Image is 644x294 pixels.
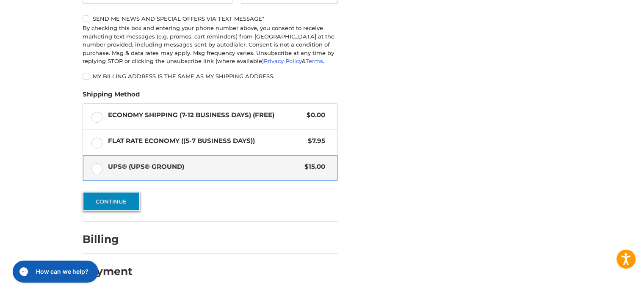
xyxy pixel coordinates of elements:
label: My billing address is the same as my shipping address. [83,73,338,80]
span: UPS® (UPS® Ground) [108,162,301,172]
h2: Billing [83,233,132,246]
label: Send me news and special offers via text message* [83,15,338,22]
span: $7.95 [304,136,325,146]
h2: Payment [83,265,133,278]
span: $15.00 [300,162,325,172]
span: Flat Rate Economy ((5-7 Business Days)) [108,136,304,146]
button: Continue [83,192,140,211]
a: Privacy Policy [264,58,302,64]
a: Terms [306,58,323,64]
legend: Shipping Method [83,90,140,103]
div: By checking this box and entering your phone number above, you consent to receive marketing text ... [83,24,338,66]
iframe: Gorgias live chat messenger [8,258,100,286]
span: $0.00 [302,110,325,120]
span: Economy Shipping (7-12 Business Days) (Free) [108,110,303,120]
